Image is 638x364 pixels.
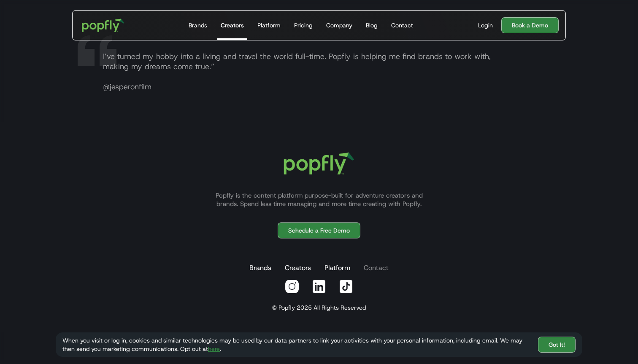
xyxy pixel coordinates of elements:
[283,260,313,276] a: Creators
[76,13,130,38] a: home
[294,21,313,29] div: Pricing
[185,11,211,40] a: Brands
[217,11,247,40] a: Creators
[501,17,559,33] a: Book a Demo
[272,303,366,312] div: © Popfly 2025 All Rights Reserved
[538,337,576,353] a: Got It!
[326,21,352,29] div: Company
[388,11,416,40] a: Contact
[62,336,531,353] div: When you visit or log in, cookies and similar technologies may be used by our data partners to li...
[189,21,207,29] div: Brands
[391,21,413,29] div: Contact
[221,21,244,29] div: Creators
[96,51,562,92] p: I’ve turned my hobby into a living and travel the world full-time. Popfly is helping me find bran...
[291,11,316,40] a: Pricing
[205,191,433,208] p: Popfly is the content platform purpose-built for adventure creators and brands. Spend less time m...
[366,21,378,29] div: Blog
[254,11,284,40] a: Platform
[208,345,220,353] a: here
[478,21,493,29] div: Login
[257,21,281,29] div: Platform
[323,11,356,40] a: Company
[475,21,496,29] a: Login
[362,11,381,40] a: Blog
[323,260,352,276] a: Platform
[362,260,390,276] a: Contact
[278,222,360,238] a: Schedule a Free Demo
[248,260,273,276] a: Brands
